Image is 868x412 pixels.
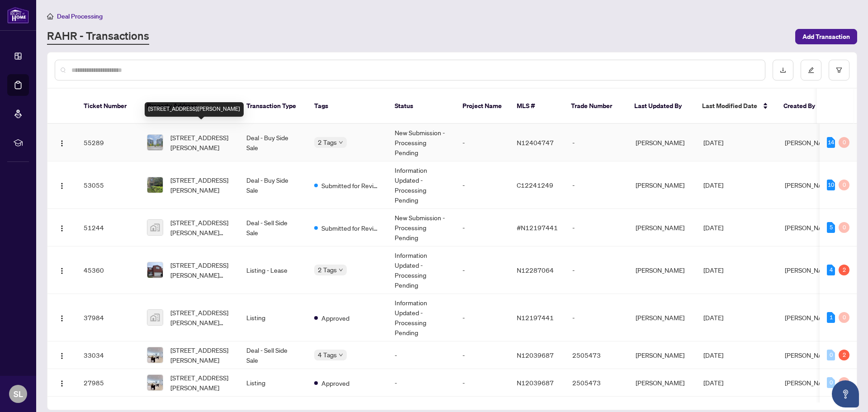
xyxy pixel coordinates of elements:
[455,369,509,397] td: -
[776,89,830,124] th: Created By
[827,377,835,388] div: 0
[832,380,859,407] button: Open asap
[702,101,757,111] span: Last Modified Date
[339,353,343,357] span: down
[628,124,696,161] td: [PERSON_NAME]
[628,341,696,369] td: [PERSON_NAME]
[785,138,834,147] span: [PERSON_NAME]
[147,220,163,235] img: thumbnail-img
[239,209,307,246] td: Deal - Sell Side Sale
[170,373,232,393] span: [STREET_ADDRESS][PERSON_NAME]
[321,180,380,190] span: Submitted for Review
[76,246,140,294] td: 45360
[55,135,69,150] button: Logo
[517,223,558,232] span: #N12197441
[76,209,140,246] td: 51244
[170,175,232,195] span: [STREET_ADDRESS][PERSON_NAME]
[239,294,307,341] td: Listing
[147,262,163,278] img: thumbnail-img
[517,181,553,189] span: C12241249
[628,161,696,209] td: [PERSON_NAME]
[785,379,834,387] span: [PERSON_NAME]
[565,369,628,397] td: 2505473
[839,350,849,360] div: 2
[58,140,66,147] img: Logo
[839,265,849,275] div: 2
[55,178,69,192] button: Logo
[58,315,66,322] img: Logo
[58,352,66,360] img: Logo
[628,369,696,397] td: [PERSON_NAME]
[321,223,380,233] span: Submitted for Review
[839,377,849,388] div: 0
[703,181,723,189] span: [DATE]
[47,28,149,45] a: RAHR - Transactions
[55,263,69,277] button: Logo
[7,7,29,24] img: logo
[628,294,696,341] td: [PERSON_NAME]
[827,180,835,190] div: 10
[318,137,337,147] span: 2 Tags
[55,220,69,235] button: Logo
[387,161,455,209] td: Information Updated - Processing Pending
[695,89,776,124] th: Last Modified Date
[455,161,509,209] td: -
[387,209,455,246] td: New Submission - Processing Pending
[801,60,821,81] button: edit
[387,294,455,341] td: Information Updated - Processing Pending
[773,60,793,81] button: download
[808,67,814,73] span: edit
[170,133,232,152] span: [STREET_ADDRESS][PERSON_NAME]
[147,347,163,363] img: thumbnail-img
[387,246,455,294] td: Information Updated - Processing Pending
[339,140,343,145] span: down
[147,135,163,150] img: thumbnail-img
[58,380,66,387] img: Logo
[703,138,723,147] span: [DATE]
[318,265,337,275] span: 2 Tags
[239,124,307,161] td: Deal - Buy Side Sale
[147,177,163,193] img: thumbnail-img
[827,350,835,360] div: 0
[703,223,723,232] span: [DATE]
[839,137,849,148] div: 0
[140,89,239,124] th: Property Address
[802,29,850,44] span: Add Transaction
[565,246,628,294] td: -
[239,161,307,209] td: Deal - Buy Side Sale
[239,369,307,397] td: Listing
[47,13,53,19] span: home
[455,341,509,369] td: -
[387,89,455,124] th: Status
[785,351,834,359] span: [PERSON_NAME]
[76,294,140,341] td: 37984
[170,260,232,280] span: [STREET_ADDRESS][PERSON_NAME][PERSON_NAME]
[839,180,849,190] div: 0
[827,137,835,148] div: 14
[58,225,66,232] img: Logo
[628,209,696,246] td: [PERSON_NAME]
[76,369,140,397] td: 27985
[76,89,140,124] th: Ticket Number
[785,223,834,232] span: [PERSON_NAME]
[239,89,307,124] th: Transaction Type
[703,351,723,359] span: [DATE]
[829,60,849,81] button: filter
[170,308,232,327] span: [STREET_ADDRESS][PERSON_NAME][PERSON_NAME]
[836,67,842,73] span: filter
[455,89,509,124] th: Project Name
[565,209,628,246] td: -
[785,266,834,274] span: [PERSON_NAME]
[321,378,349,388] span: Approved
[14,388,23,400] span: SL
[703,379,723,387] span: [DATE]
[455,246,509,294] td: -
[58,267,66,275] img: Logo
[307,89,387,124] th: Tags
[517,351,554,359] span: N12039687
[76,124,140,161] td: 55289
[455,124,509,161] td: -
[55,348,69,362] button: Logo
[145,102,244,117] div: [STREET_ADDRESS][PERSON_NAME]
[387,369,455,397] td: -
